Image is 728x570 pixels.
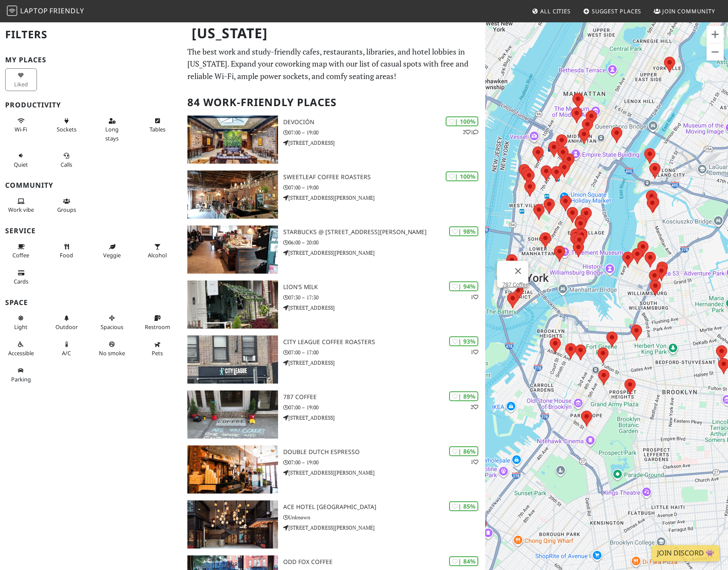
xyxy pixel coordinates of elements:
[449,556,478,566] div: | 84%
[283,458,486,466] p: 07:00 – 19:00
[283,393,486,401] h3: 787 Coffee
[5,194,37,217] button: Work vibe
[12,251,29,259] span: Coffee
[508,261,528,281] button: Close
[502,281,528,288] a: 787 Coffee
[283,359,486,367] p: [STREET_ADDRESS]
[283,558,486,566] h3: Odd Fox Coffee
[61,161,72,168] span: Video/audio calls
[283,183,486,192] p: 07:00 – 19:00
[14,323,28,331] span: Natural light
[446,171,478,181] div: | 100%
[187,116,278,164] img: Devoción
[283,194,486,202] p: [STREET_ADDRESS][PERSON_NAME]
[283,469,486,477] p: [STREET_ADDRESS][PERSON_NAME]
[152,349,163,357] span: Pet friendly
[449,446,478,456] div: | 86%
[707,26,724,43] button: Zoom in
[187,46,480,82] p: The best work and study-friendly cafes, restaurants, libraries, and hotel lobbies in [US_STATE]. ...
[5,114,37,137] button: Wi-Fi
[96,337,128,360] button: No smoke
[283,283,486,291] h3: Lion's Milk
[7,6,17,16] img: LaptopFriendly
[707,43,724,61] button: Zoom out
[187,226,278,274] img: Starbucks @ 815 Hutchinson Riv Pkwy
[283,139,486,147] p: [STREET_ADDRESS]
[51,337,83,360] button: A/C
[187,390,278,439] img: 787 Coffee
[449,501,478,511] div: | 85%
[20,6,48,15] span: Laptop
[5,240,37,262] button: Coffee
[51,114,83,137] button: Sockets
[62,349,71,357] span: Air conditioned
[49,6,84,15] span: Friendly
[148,251,167,259] span: Alcohol
[182,116,486,164] a: Devoción | 100% 21 Devoción 07:00 – 19:00 [STREET_ADDRESS]
[449,226,478,236] div: | 98%
[662,7,715,15] span: Join Community
[5,337,37,360] button: Accessible
[103,251,121,259] span: Veggie
[283,503,486,511] h3: Ace Hotel [GEOGRAPHIC_DATA]
[55,323,78,331] span: Outdoor area
[187,500,278,549] img: Ace Hotel Brooklyn
[187,445,278,494] img: Double Dutch Espresso
[471,458,478,466] p: 1
[96,114,128,145] button: Long stays
[463,128,478,136] p: 2 1
[580,3,645,19] a: Suggest Places
[51,149,83,171] button: Calls
[187,280,278,329] img: Lion's Milk
[14,277,28,285] span: Credit cards
[57,206,76,213] span: Group tables
[449,281,478,291] div: | 94%
[650,3,719,19] a: Join Community
[96,311,128,334] button: Spacious
[8,349,34,357] span: Accessible
[15,125,27,133] span: Stable Wi-Fi
[5,363,37,386] button: Parking
[142,337,174,360] button: Pets
[96,240,128,262] button: Veggie
[105,125,119,142] span: Long stays
[142,240,174,262] button: Alcohol
[283,448,486,456] h3: Double Dutch Espresso
[540,7,571,15] span: All Cities
[283,524,486,532] p: [STREET_ADDRESS][PERSON_NAME]
[528,3,574,19] a: All Cities
[51,194,83,217] button: Groups
[652,545,719,561] a: Join Discord 👾
[8,206,34,213] span: People working
[283,128,486,137] p: 07:00 – 19:00
[182,445,486,494] a: Double Dutch Espresso | 86% 1 Double Dutch Espresso 07:00 – 19:00 [STREET_ADDRESS][PERSON_NAME]
[283,229,486,236] h3: Starbucks @ [STREET_ADDRESS][PERSON_NAME]
[283,414,486,422] p: [STREET_ADDRESS]
[145,323,170,331] span: Restroom
[5,101,177,109] h3: Productivity
[5,266,37,289] button: Cards
[150,125,165,133] span: Work-friendly tables
[14,161,28,168] span: Quiet
[5,21,177,48] h2: Filters
[182,390,486,439] a: 787 Coffee | 89% 2 787 Coffee 07:00 – 19:00 [STREET_ADDRESS]
[5,181,177,189] h3: Community
[5,56,177,64] h3: My Places
[142,311,174,334] button: Restroom
[449,391,478,401] div: | 89%
[182,171,486,219] a: Sweetleaf Coffee Roasters | 100% Sweetleaf Coffee Roasters 07:00 – 19:00 [STREET_ADDRESS][PERSON_...
[187,89,480,116] h2: 84 Work-Friendly Places
[283,338,486,346] h3: City League Coffee Roasters
[283,348,486,357] p: 07:00 – 17:00
[187,335,278,384] img: City League Coffee Roasters
[182,226,486,274] a: Starbucks @ 815 Hutchinson Riv Pkwy | 98% Starbucks @ [STREET_ADDRESS][PERSON_NAME] 06:00 – 20:00...
[283,119,486,126] h3: Devoción
[182,280,486,329] a: Lion's Milk | 94% 1 Lion's Milk 07:30 – 17:30 [STREET_ADDRESS]
[471,293,478,301] p: 1
[283,174,486,181] h3: Sweetleaf Coffee Roasters
[101,323,123,331] span: Spacious
[182,335,486,384] a: City League Coffee Roasters | 93% 1 City League Coffee Roasters 07:00 – 17:00 [STREET_ADDRESS]
[449,336,478,346] div: | 93%
[187,171,278,219] img: Sweetleaf Coffee Roasters
[283,238,486,247] p: 06:00 – 20:00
